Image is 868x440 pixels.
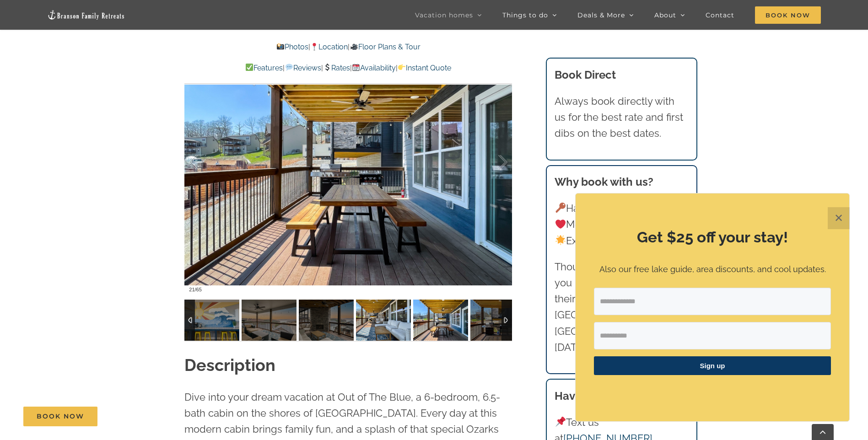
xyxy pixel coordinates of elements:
[555,200,688,249] p: Hand-picked homes Memorable vacations Exceptional experience
[356,300,411,341] img: 004-Out-of-the-Blue-vacation-home-rental-Branson-Family-Retreats-10089-scaled.jpg-nggid03355-ngg0...
[184,355,275,375] strong: Description
[555,174,688,190] h3: Why book with us?
[654,12,676,18] span: About
[594,288,831,315] input: Email Address
[352,64,360,71] img: 📆
[415,12,473,18] span: Vacation homes
[555,259,688,355] p: Thousands of families like you have trusted us with their vacations to [GEOGRAPHIC_DATA] and [GEO...
[350,43,358,50] img: 🎥
[755,6,821,24] span: Book Now
[555,203,566,213] img: 🔑
[184,41,512,53] p: | |
[350,43,420,51] a: Floor Plans & Tour
[242,300,297,341] img: Out-of-the-Blue-at-Table-Rock-Lake-Branson-Missouri-1317-Edit-scaled.jpg-nggid041684-ngg0dyn-120x...
[184,62,512,74] p: | | | |
[286,64,293,71] img: 💬
[23,407,97,426] a: Book Now
[184,300,239,341] img: 003-Out-of-the-Blue-vacation-home-rental-Branson-Family-Retreats-10072-scaled.jpg-nggid03349-ngg0...
[47,10,125,20] img: Branson Family Retreats Logo
[470,300,525,341] img: 004-Out-of-the-Blue-vacation-home-rental-Branson-Family-Retreats-10093-scaled.jpg-nggid03359-ngg0...
[594,356,831,375] button: Sign up
[310,43,348,51] a: Location
[594,386,831,396] p: ​
[299,300,354,341] img: Out-of-the-Blue-at-Table-Rock-Lake-Branson-Missouri-1306-Edit-scaled.jpg-nggid041685-ngg0dyn-120x...
[398,64,451,72] a: Instant Quote
[555,68,616,81] b: Book Direct
[276,43,308,51] a: Photos
[246,64,253,71] img: ✅
[594,227,831,248] h2: Get $25 off your stay!
[555,235,566,245] img: 🌟
[594,322,831,349] input: First Name
[594,263,831,276] p: Also our free lake guide, area discounts, and cool updates.
[277,43,284,50] img: 📸
[37,413,84,420] span: Book Now
[577,12,625,18] span: Deals & More
[398,64,405,71] img: 👉
[413,300,468,341] img: 004-Out-of-the-Blue-vacation-home-rental-Branson-Family-Retreats-10092-scaled.jpg-nggid03358-ngg0...
[555,389,645,402] strong: Have a question?
[706,12,734,18] span: Contact
[352,64,396,72] a: Availability
[323,64,331,71] img: 💲
[285,64,321,72] a: Reviews
[323,64,350,72] a: Rates
[245,64,283,72] a: Features
[311,43,318,50] img: 📍
[502,12,548,18] span: Things to do
[828,207,850,229] button: Close
[555,219,566,229] img: ❤️
[555,93,688,142] p: Always book directly with us for the best rate and first dibs on the best dates.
